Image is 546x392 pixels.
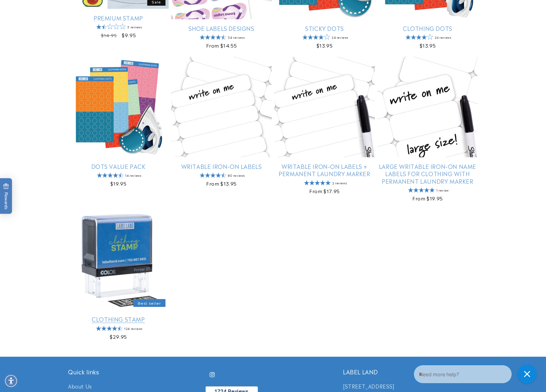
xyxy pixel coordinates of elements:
[377,163,478,185] a: Large Writable Iron-On Name Labels for Clothing with Permanent Laundry Marker
[274,25,375,32] a: Sticky Dots
[68,368,203,375] h2: Quick links
[274,163,375,177] a: Writable Iron-On Labels + Permanent Laundry Marker
[68,315,169,323] a: Clothing Stamp
[343,368,478,375] h2: LABEL LAND
[414,362,540,386] iframe: Gorgias Floating Chat
[3,183,9,210] span: Rewards
[171,163,272,170] a: Writable Iron-On Labels
[68,163,169,170] a: Dots Value Pack
[68,14,169,21] a: Premium Stamp
[171,25,272,32] a: Shoe Labels Designs
[4,374,18,388] div: Accessibility Menu
[5,342,80,360] iframe: Sign Up via Text for Offers
[377,25,478,32] a: Clothing Dots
